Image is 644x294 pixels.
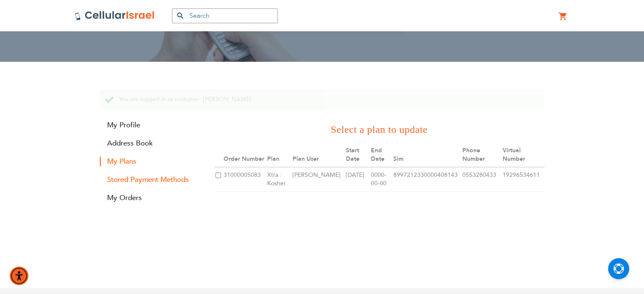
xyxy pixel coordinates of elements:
[100,157,202,166] strong: My Plans
[222,167,265,192] td: 31000005083
[461,167,501,192] td: 0553280433
[75,11,155,21] img: Cellular Israel Logo
[344,167,369,192] td: [DATE]
[501,167,544,192] td: 19296534611
[214,122,544,137] h3: Select a plan to update
[100,120,202,130] a: My Profile
[461,143,501,167] th: Phone Number
[291,167,344,192] td: [PERSON_NAME]
[501,143,544,167] th: Virtual Number
[10,267,28,285] div: Accessibility Menu
[265,143,291,167] th: Plan
[392,143,461,167] th: Sim
[392,167,461,192] td: 8997212330000408143
[100,175,202,184] a: Stored Payment Methods
[291,143,344,167] th: Plan User
[369,167,392,192] td: 0000-00-00
[369,143,392,167] th: End Date
[172,8,278,23] input: Search
[265,167,291,192] td: Xtra : Kosher
[100,89,544,110] div: You are logged in as customer: [PERSON_NAME]
[344,143,369,167] th: Start Date
[100,193,202,203] a: My Orders
[100,138,202,148] a: Address Book
[222,143,265,167] th: Order Number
